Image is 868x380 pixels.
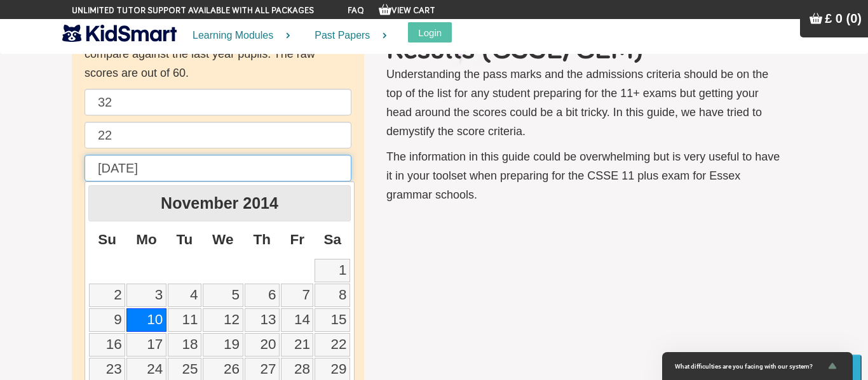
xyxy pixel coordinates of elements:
img: Your items in the shopping basket [810,12,822,25]
button: Show survey - What difficulties are you facing with our system? [675,358,840,374]
a: 19 [203,333,243,357]
input: Maths raw score [85,122,351,148]
p: Enter your practice score to find out how you compare against the last year pupils. The raw score... [85,25,351,82]
a: 7 [281,284,313,307]
button: Login [408,22,452,43]
a: Learning Modules [177,19,299,53]
img: Your items in the shopping basket [379,3,391,16]
a: 14 [281,308,313,332]
span: Monday [136,232,157,247]
a: 1 [315,259,350,282]
a: 8 [315,284,350,307]
span: Unlimited tutor support available with all packages [72,4,314,17]
a: 4 [168,284,201,307]
a: Next [320,187,349,216]
a: 17 [126,333,166,357]
a: 21 [281,333,313,357]
p: The information in this guide could be overwhelming but is very useful to have it in your toolset... [386,147,783,204]
a: 15 [315,308,350,332]
span: Friday [290,232,304,247]
span: Next [330,197,340,207]
a: 18 [168,333,201,357]
a: 3 [126,284,166,307]
span: Sunday [98,232,116,247]
a: 6 [245,284,280,307]
a: 11 [168,308,201,332]
span: What difficulties are you facing with our system? [675,363,825,370]
a: View Cart [379,6,435,15]
a: Past Papers [299,19,395,53]
span: November [161,194,238,212]
a: 12 [203,308,243,332]
span: Tuesday [176,232,193,247]
a: 16 [89,333,125,357]
a: 5 [203,284,243,307]
span: Thursday [254,232,271,247]
a: 13 [245,308,280,332]
a: Prev [90,187,119,216]
a: 22 [315,333,350,357]
p: Understanding the pass marks and the admissions criteria should be on the top of the list for any... [386,65,783,141]
a: FAQ [348,6,364,15]
a: 2 [89,284,125,307]
span: Wednesday [212,232,233,247]
input: English raw score [85,89,351,115]
span: 2014 [243,194,278,212]
span: £ 0 (0) [825,11,862,25]
a: 10 [126,308,166,332]
span: Prev [100,197,110,207]
input: Date of birth (d/m/y) e.g. 27/12/2007 [85,155,351,181]
a: 9 [89,308,125,332]
a: 20 [245,333,280,357]
span: Saturday [323,232,341,247]
img: KidSmart logo [62,22,177,44]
